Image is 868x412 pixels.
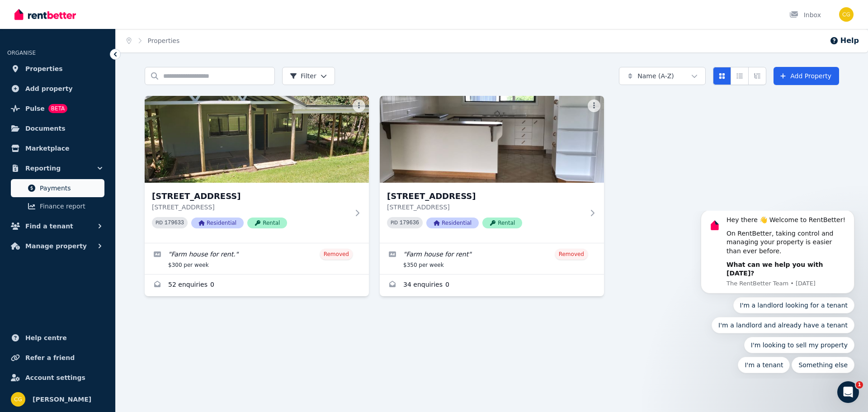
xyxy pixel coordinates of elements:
div: Hey there 👋 Welcome to RentBetter! [39,5,160,14]
h3: [STREET_ADDRESS] [387,190,584,203]
iframe: Intercom live chat [837,381,859,403]
a: Properties [7,60,108,78]
span: Payments [40,183,101,194]
img: 144 Cudgel Road, Yanco [380,96,604,183]
a: Edit listing: Farm house for rent [380,243,604,274]
span: BETA [48,104,67,113]
button: Manage property [7,237,108,255]
small: PID [156,220,163,225]
a: Refer a friend [7,349,108,367]
a: Payments [11,179,104,197]
p: [STREET_ADDRESS] [387,203,584,212]
img: 128 Cudgel Road, Yanco [145,96,369,183]
span: Add property [25,83,73,94]
div: Message content [39,5,160,67]
button: More options [353,99,365,112]
span: Documents [25,123,66,134]
span: Finance report [40,201,101,212]
span: [PERSON_NAME] [33,394,91,405]
span: Find a tenant [25,221,73,232]
div: Quick reply options [14,86,167,162]
a: Marketplace [7,139,108,157]
nav: Breadcrumb [116,29,190,52]
p: [STREET_ADDRESS] [152,203,349,212]
span: Refer a friend [25,352,75,363]
button: Help [830,35,859,46]
img: RentBetter [14,8,76,21]
span: Reporting [25,163,61,174]
a: 144 Cudgel Road, Yanco[STREET_ADDRESS][STREET_ADDRESS]PID 179636ResidentialRental [380,96,604,243]
button: Quick reply: I'm a tenant [51,146,103,162]
iframe: Intercom notifications message [687,211,868,379]
img: Chris George [839,7,854,22]
button: Quick reply: Something else [104,146,167,162]
b: What can we help you with [DATE]? [39,50,136,66]
button: Expanded list view [748,67,766,85]
a: Properties [148,37,180,44]
button: Quick reply: I'm a landlord looking for a tenant [46,86,168,103]
code: 179636 [400,220,419,226]
span: Manage property [25,241,87,251]
a: 128 Cudgel Road, Yanco[STREET_ADDRESS][STREET_ADDRESS]PID 179633ResidentialRental [145,96,369,243]
div: On RentBetter, taking control and managing your property is easier than ever before. [39,19,160,45]
span: Residential [426,218,479,228]
span: Residential [191,218,244,228]
a: Documents [7,119,108,137]
small: PID [391,220,398,225]
span: Marketplace [25,143,69,154]
span: Name (A-Z) [637,71,674,81]
button: Compact list view [731,67,749,85]
a: Enquiries for 128 Cudgel Road, Yanco [145,275,369,296]
button: Reporting [7,159,108,177]
a: Help centre [7,329,108,347]
span: Properties [25,63,63,74]
button: More options [588,99,600,112]
span: Filter [290,71,316,81]
button: Card view [713,67,731,85]
a: PulseBETA [7,99,108,118]
img: Chris George [11,392,25,407]
span: ORGANISE [7,50,36,56]
a: Enquiries for 144 Cudgel Road, Yanco [380,275,604,296]
button: Quick reply: I'm a landlord and already have a tenant [24,106,167,123]
span: Pulse [25,103,45,114]
span: 1 [856,381,863,388]
a: Add Property [774,67,839,85]
code: 179633 [165,220,184,226]
span: Account settings [25,372,85,383]
span: Help centre [25,332,67,343]
span: Rental [482,218,522,228]
button: Name (A-Z) [619,67,706,85]
button: Find a tenant [7,217,108,235]
button: Quick reply: I'm looking to sell my property [57,126,167,142]
div: Inbox [789,10,821,19]
span: Rental [247,218,287,228]
a: Finance report [11,197,104,215]
a: Edit listing: Farm house for rent. [145,243,369,274]
button: Filter [282,67,335,85]
img: Profile image for The RentBetter Team [20,7,35,22]
a: Account settings [7,369,108,387]
a: Add property [7,80,108,98]
p: Message from The RentBetter Team, sent 1d ago [39,69,160,77]
div: View options [713,67,766,85]
h3: [STREET_ADDRESS] [152,190,349,203]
